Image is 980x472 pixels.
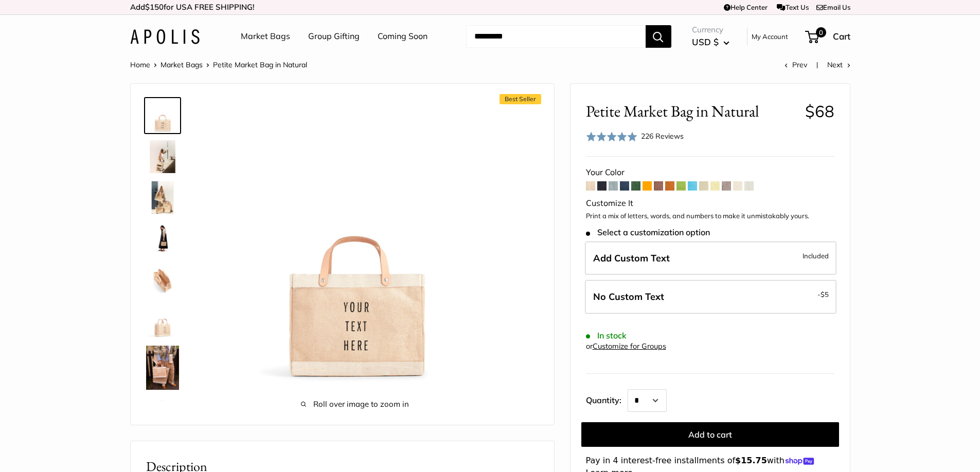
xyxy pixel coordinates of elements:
a: description_The Original Market bag in its 4 native styles [144,179,181,216]
a: Next [827,60,850,69]
button: USD $ [692,34,729,50]
a: Petite Market Bag in Natural [144,396,181,433]
span: Roll over image to zoom in [213,397,497,411]
a: description_Spacious inner area with room for everything. [144,261,181,298]
a: Home [130,60,150,69]
a: Petite Market Bag in Natural [144,344,181,392]
img: description_The Original Market bag in its 4 native styles [146,181,179,214]
span: - [817,288,829,300]
span: Currency [692,23,729,37]
span: Petite Market Bag in Natural [586,102,797,121]
span: 0 [815,27,826,37]
img: Apolis [130,29,200,44]
button: Add to cart [581,422,839,447]
input: Search... [466,25,646,48]
a: Petite Market Bag in Natural [144,303,181,339]
a: Petite Market Bag in Natural [144,97,181,134]
a: Group Gifting [308,29,360,44]
img: Petite Market Bag in Natural [146,305,179,337]
div: Your Color [586,165,834,180]
span: No Custom Text [593,291,664,303]
img: Petite Market Bag in Natural [213,99,497,383]
a: 0 Cart [806,28,850,45]
img: Petite Market Bag in Natural [146,398,179,431]
a: Customize for Groups [593,342,666,351]
a: description_Effortless style that elevates every moment [144,138,181,175]
img: Petite Market Bag in Natural [146,99,179,132]
a: Market Bags [241,29,290,44]
label: Add Custom Text [585,241,836,275]
label: Quantity: [586,386,628,412]
span: Add Custom Text [593,252,670,264]
a: Coming Soon [378,29,427,44]
span: In stock [586,331,627,341]
img: description_Effortless style that elevates every moment [146,140,179,173]
span: Select a customization option [586,228,710,237]
p: Print a mix of letters, words, and numbers to make it unmistakably yours. [586,211,834,221]
img: Petite Market Bag in Natural [146,346,179,390]
span: Cart [833,31,850,42]
span: $5 [821,290,829,298]
button: Search [646,25,671,48]
img: description_Spacious inner area with room for everything. [146,263,179,296]
nav: Breadcrumb [130,58,307,71]
a: Prev [785,60,807,69]
label: Leave Blank [585,280,836,314]
span: $150 [145,2,164,12]
a: Petite Market Bag in Natural [144,220,181,257]
div: or [586,339,666,353]
span: $68 [805,101,834,121]
a: Market Bags [161,60,203,69]
span: Best Seller [500,94,541,104]
span: Petite Market Bag in Natural [213,60,307,69]
a: Email Us [816,3,850,11]
div: Customize It [586,196,834,211]
img: Petite Market Bag in Natural [146,222,179,255]
a: Text Us [777,3,808,11]
a: Help Center [724,3,768,11]
span: 226 Reviews [641,131,684,141]
span: Included [803,250,829,262]
a: My Account [752,30,788,43]
span: USD $ [692,36,719,47]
